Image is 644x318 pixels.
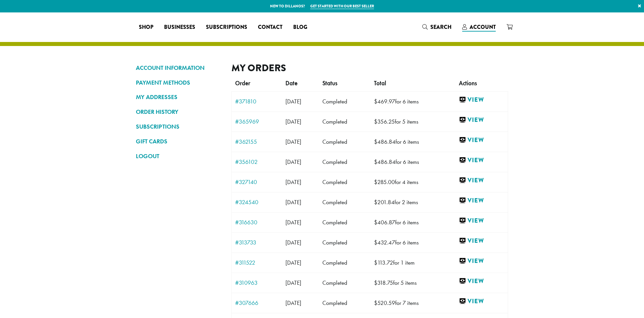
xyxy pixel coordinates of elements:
[319,192,371,212] td: Completed
[374,158,377,166] span: $
[319,253,371,273] td: Completed
[374,158,395,166] span: 486.84
[139,23,153,32] span: Shop
[459,116,504,124] a: View
[319,293,371,313] td: Completed
[310,3,374,9] a: Get started with our best seller
[374,259,377,266] span: $
[235,280,279,286] a: #310963
[319,111,371,132] td: Completed
[235,179,279,185] a: #327140
[459,237,504,245] a: View
[371,152,455,172] td: for 6 items
[136,136,221,147] a: GIFT CARDS
[293,23,307,32] span: Blog
[136,62,221,74] a: ACCOUNT INFORMATION
[235,119,279,125] a: #365969
[136,91,221,103] a: MY ADDRESSES
[235,219,279,225] a: #316630
[136,106,221,118] a: ORDER HISTORY
[371,132,455,152] td: for 6 items
[285,98,301,105] span: [DATE]
[136,77,221,88] a: PAYMENT METHODS
[285,219,301,226] span: [DATE]
[319,172,371,192] td: Completed
[371,212,455,232] td: for 6 items
[374,138,395,145] span: 486.84
[285,239,301,246] span: [DATE]
[371,253,455,273] td: for 1 item
[371,273,455,293] td: for 5 items
[285,178,301,186] span: [DATE]
[374,259,393,266] span: 113.72
[371,172,455,192] td: for 4 items
[374,138,377,145] span: $
[285,158,301,166] span: [DATE]
[258,23,282,32] span: Contact
[374,198,377,206] span: $
[459,277,504,285] a: View
[206,23,247,32] span: Subscriptions
[322,80,337,87] span: Status
[459,297,504,306] a: View
[374,80,386,87] span: Total
[374,178,377,186] span: $
[319,273,371,293] td: Completed
[285,138,301,145] span: [DATE]
[285,299,301,307] span: [DATE]
[459,176,504,185] a: View
[430,23,451,31] span: Search
[371,232,455,253] td: for 6 items
[371,192,455,212] td: for 2 items
[164,23,195,32] span: Businesses
[235,300,279,306] a: #307666
[235,80,250,87] span: Order
[374,279,377,286] span: $
[374,118,395,125] span: 356.25
[374,299,395,307] span: 520.59
[235,139,279,145] a: #362155
[319,152,371,172] td: Completed
[371,111,455,132] td: for 5 items
[374,118,377,125] span: $
[459,156,504,165] a: View
[285,118,301,125] span: [DATE]
[459,80,477,87] span: Actions
[374,198,394,206] span: 201.84
[319,132,371,152] td: Completed
[374,219,395,226] span: 406.87
[319,212,371,232] td: Completed
[319,91,371,111] td: Completed
[136,121,221,132] a: SUBSCRIPTIONS
[371,91,455,111] td: for 6 items
[459,96,504,104] a: View
[417,21,457,33] a: Search
[374,299,377,307] span: $
[374,219,377,226] span: $
[374,279,393,286] span: 318.75
[285,279,301,286] span: [DATE]
[136,150,221,162] a: LOGOUT
[374,178,395,186] span: 285.00
[235,98,279,104] a: #371810
[235,199,279,205] a: #324540
[285,259,301,266] span: [DATE]
[459,257,504,265] a: View
[285,80,298,87] span: Date
[133,22,159,33] a: Shop
[470,23,496,31] span: Account
[459,196,504,205] a: View
[235,239,279,245] a: #313733
[231,62,508,74] h2: My Orders
[459,217,504,225] a: View
[235,260,279,266] a: #311522
[371,293,455,313] td: for 7 items
[235,159,279,165] a: #356102
[374,98,395,105] span: 469.97
[374,98,377,105] span: $
[319,232,371,253] td: Completed
[459,136,504,144] a: View
[285,198,301,206] span: [DATE]
[374,239,377,246] span: $
[374,239,395,246] span: 432.47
